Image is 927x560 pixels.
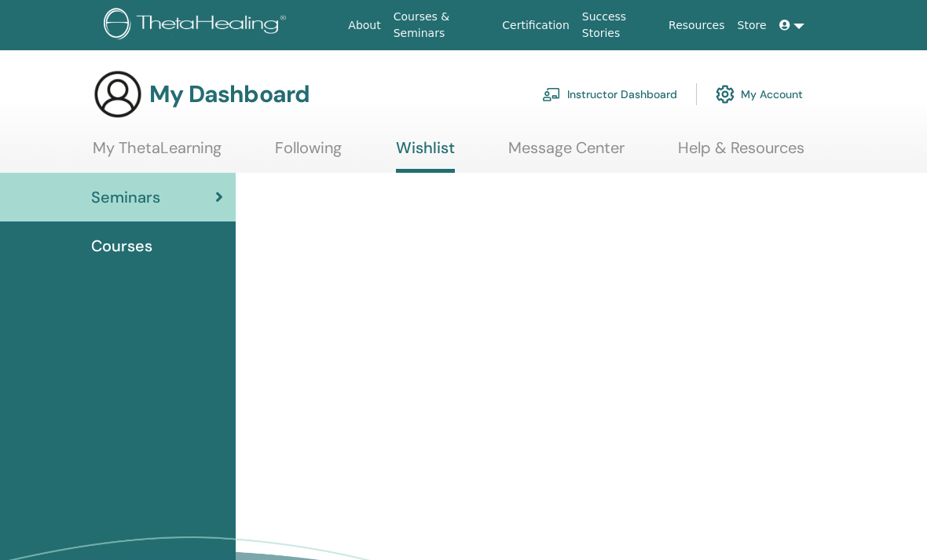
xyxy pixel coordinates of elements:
a: About [342,11,387,40]
img: cog.svg [716,81,735,108]
a: Message Center [508,138,625,169]
a: My Account [716,77,803,112]
a: Following [275,138,342,169]
span: Seminars [91,185,160,209]
a: Courses & Seminars [387,2,496,48]
h3: My Dashboard [149,80,310,108]
a: Certification [496,11,575,40]
span: Courses [91,234,152,258]
img: generic-user-icon.jpg [93,69,143,119]
img: chalkboard-teacher.svg [542,87,561,101]
a: Wishlist [396,138,455,173]
a: My ThetaLearning [93,138,222,169]
a: Store [731,11,773,40]
a: Instructor Dashboard [542,77,677,112]
img: logo.png [104,8,291,43]
a: Resources [662,11,731,40]
a: Help & Resources [678,138,804,169]
a: Success Stories [576,2,662,48]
